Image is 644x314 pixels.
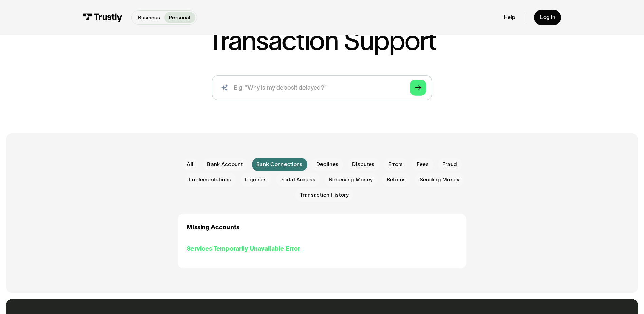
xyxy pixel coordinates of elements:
[245,176,267,184] span: Inquiries
[388,161,403,168] span: Errors
[387,176,406,184] span: Returns
[540,14,555,21] div: Log in
[316,161,338,168] span: Declines
[133,12,164,23] a: Business
[207,161,242,168] span: Bank Account
[504,14,515,21] a: Help
[187,161,194,168] div: All
[256,161,302,168] span: Bank Connections
[187,244,300,254] a: Services Temporarily Unavailable Error
[420,176,460,184] span: Sending Money
[300,191,349,199] span: Transaction History
[178,158,466,202] form: Email Form
[182,158,198,171] a: All
[329,176,373,184] span: Receiving Money
[138,14,160,22] p: Business
[212,75,432,100] form: Search
[442,161,457,168] span: Fraud
[212,75,432,100] input: search
[189,176,231,184] span: Implementations
[280,176,315,184] span: Portal Access
[83,13,122,22] img: Trustly Logo
[417,161,429,168] span: Fees
[164,12,195,23] a: Personal
[352,161,374,168] span: Disputes
[169,14,190,22] p: Personal
[534,10,562,25] a: Log in
[187,223,239,232] a: Missing Accounts
[208,28,436,54] h1: Transaction Support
